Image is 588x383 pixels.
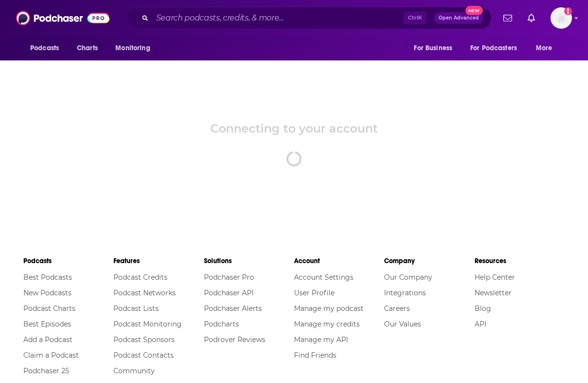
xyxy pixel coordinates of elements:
[23,366,69,375] a: Podchaser 25
[23,351,79,360] a: Claim a Podcast
[113,335,175,344] a: Podcast Sponsors
[551,7,572,29] img: User Profile
[470,41,517,55] span: For Podcasters
[475,288,512,297] a: Newsletter
[475,252,565,269] li: Resources
[564,7,572,15] svg: Add a profile image
[294,320,360,328] a: Manage my credits
[23,288,72,297] a: New Podcasts
[499,10,516,26] a: Show notifications dropdown
[464,39,531,57] button: open menu
[23,252,113,269] li: Podcasts
[434,12,483,24] button: Open AdvancedNew
[23,273,72,282] a: Best Podcasts
[204,320,239,328] a: Podcharts
[407,39,464,57] button: open menu
[465,6,483,15] span: New
[475,304,491,313] a: Blog
[204,273,254,282] a: Podchaser Pro
[113,320,182,328] a: Podcast Monitoring
[294,304,364,313] a: Manage my podcast
[384,273,432,282] a: Our Company
[23,39,72,57] button: open menu
[113,366,155,375] a: Community
[536,41,552,55] span: More
[529,39,565,57] button: open menu
[16,9,110,27] img: Podchaser - Follow, Share and Rate Podcasts
[384,252,474,269] li: Company
[551,7,572,29] button: Show profile menu
[294,335,348,344] a: Manage my API
[23,320,71,328] a: Best Episodes
[210,121,378,135] div: Connecting to your account
[384,288,426,297] a: Integrations
[204,288,254,297] a: Podchaser API
[152,10,404,26] input: Search podcasts, credits, & more...
[294,273,353,282] a: Account Settings
[126,7,492,29] div: Search podcasts, credits, & more...
[294,351,336,360] a: Find Friends
[475,273,515,282] a: Help Center
[475,320,486,328] a: API
[113,351,174,360] a: Podcast Contacts
[384,320,421,328] a: Our Values
[23,335,73,344] a: Add a Podcast
[204,304,262,313] a: Podchaser Alerts
[30,41,59,55] span: Podcasts
[404,12,426,24] span: Ctrl K
[439,16,479,20] span: Open Advanced
[414,41,452,55] span: For Business
[23,304,75,313] a: Podcast Charts
[551,7,572,29] span: Logged in as smeizlik
[294,288,334,297] a: User Profile
[204,252,294,269] li: Solutions
[113,252,203,269] li: Features
[109,39,163,57] button: open menu
[115,41,150,55] span: Monitoring
[204,335,265,344] a: Podrover Reviews
[113,304,159,313] a: Podcast Lists
[384,304,410,313] a: Careers
[77,41,98,55] span: Charts
[71,39,104,57] a: Charts
[113,273,167,282] a: Podcast Credits
[294,252,384,269] li: Account
[113,288,176,297] a: Podcast Networks
[524,10,539,26] a: Show notifications dropdown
